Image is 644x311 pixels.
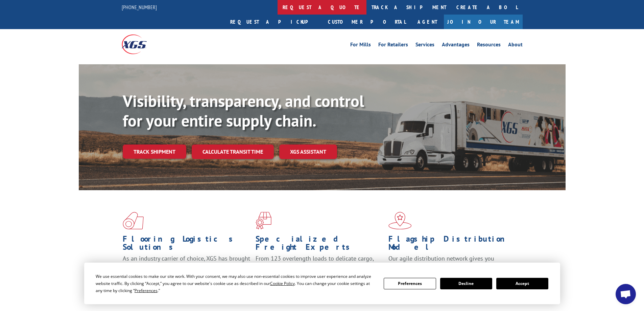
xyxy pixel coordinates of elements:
[496,278,548,289] button: Accept
[123,212,144,229] img: xgs-icon-total-supply-chain-intelligence-red
[440,278,492,289] button: Decline
[256,212,271,229] img: xgs-icon-focused-on-flooring-red
[508,42,523,49] a: About
[84,263,560,304] div: Cookie Consent Prompt
[225,15,323,29] a: Request a pickup
[270,281,295,286] span: Cookie Policy
[388,254,513,270] span: Our agile distribution network gives you nationwide inventory management on demand.
[323,15,411,29] a: Customer Portal
[616,284,636,304] a: Open chat
[123,235,251,254] h1: Flooring Logistics Solutions
[350,42,371,49] a: For Mills
[256,235,383,254] h1: Specialized Freight Experts
[444,15,523,29] a: Join Our Team
[442,42,470,49] a: Advantages
[411,15,444,29] a: Agent
[123,145,186,159] a: Track shipment
[388,212,412,229] img: xgs-icon-flagship-distribution-model-red
[378,42,408,49] a: For Retailers
[96,273,376,294] div: We use essential cookies to make our site work. With your consent, we may also use non-essential ...
[135,288,158,293] span: Preferences
[415,42,434,49] a: Services
[256,254,383,285] p: From 123 overlength loads to delicate cargo, our experienced staff knows the best way to move you...
[192,145,274,159] a: Calculate transit time
[123,254,250,279] span: As an industry carrier of choice, XGS has brought innovation and dedication to flooring logistics...
[279,145,337,159] a: XGS ASSISTANT
[477,42,501,49] a: Resources
[122,4,157,10] a: [PHONE_NUMBER]
[384,278,436,289] button: Preferences
[388,235,516,254] h1: Flagship Distribution Model
[123,90,364,131] b: Visibility, transparency, and control for your entire supply chain.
